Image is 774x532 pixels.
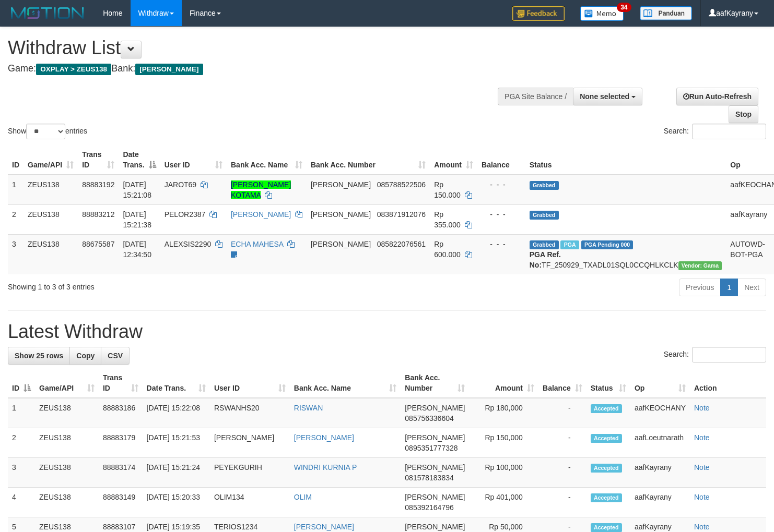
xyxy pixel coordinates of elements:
td: aafLoeutnarath [630,428,690,458]
img: Feedback.jpg [512,6,565,21]
td: 3 [8,234,24,274]
td: Rp 180,000 [469,398,538,428]
h4: Game: Bank: [8,64,506,74]
button: None selected [573,88,642,105]
span: ALEXSIS2290 [165,240,212,248]
a: Copy [69,347,101,365]
span: None selected [580,92,629,101]
td: aafKEOCHANY [630,398,690,428]
a: WINDRI KURNIA P [294,463,357,471]
td: [DATE] 15:22:08 [143,398,210,428]
td: - [538,428,587,458]
span: Accepted [591,523,622,532]
td: [DATE] 15:20:33 [143,488,210,517]
span: Grabbed [530,240,559,249]
span: Rp 355.000 [434,210,461,229]
th: Game/API: activate to sort column ascending [24,145,78,175]
a: ECHA MAHESA [231,240,283,248]
label: Show entries [8,124,87,139]
select: Showentries [26,124,65,139]
td: Rp 401,000 [469,488,538,517]
a: Note [694,463,710,471]
span: [PERSON_NAME] [405,463,465,471]
a: Show 25 rows [8,347,70,365]
td: ZEUS138 [24,175,78,205]
span: Accepted [591,464,622,473]
td: - [538,398,587,428]
td: 1 [8,175,24,205]
a: Previous [679,279,721,296]
td: 88883179 [99,428,143,458]
span: Grabbed [530,211,559,220]
span: [DATE] 15:21:08 [123,180,151,199]
td: - [538,458,587,488]
th: Bank Acc. Number: activate to sort column ascending [307,145,430,175]
th: Action [690,368,766,398]
th: User ID: activate to sort column ascending [210,368,290,398]
a: Run Auto-Refresh [676,88,758,105]
img: Button%20Memo.svg [580,6,624,21]
span: PELOR2387 [165,210,206,219]
a: OLIM [294,493,312,501]
td: 3 [8,458,35,488]
th: Status [525,145,726,175]
th: Game/API: activate to sort column ascending [35,368,99,398]
td: 88883186 [99,398,143,428]
a: CSV [101,347,130,365]
h1: Latest Withdraw [8,321,766,342]
span: [PERSON_NAME] [405,433,465,442]
td: Rp 150,000 [469,428,538,458]
td: ZEUS138 [35,398,99,428]
td: Rp 100,000 [469,458,538,488]
th: Op: activate to sort column ascending [630,368,690,398]
a: 1 [720,279,738,296]
span: Marked by aafpengsreynich [560,240,579,249]
div: Showing 1 to 3 of 3 entries [8,277,315,292]
a: Stop [729,105,758,123]
a: Next [737,279,766,296]
span: Copy 083871912076 to clipboard [377,210,426,219]
div: - - - [482,209,521,220]
th: Bank Acc. Name: activate to sort column ascending [227,145,307,175]
input: Search: [692,124,766,139]
span: [DATE] 15:21:38 [123,210,151,229]
span: OXPLAY > ZEUS138 [36,64,111,75]
th: Date Trans.: activate to sort column ascending [143,368,210,398]
div: PGA Site Balance / [498,88,573,105]
th: Balance: activate to sort column ascending [538,368,587,398]
span: Accepted [591,404,622,413]
span: Copy 085822076561 to clipboard [377,240,426,248]
td: 4 [8,488,35,517]
a: Note [694,523,710,531]
img: MOTION_logo.png [8,5,87,21]
span: 88675587 [82,240,114,248]
label: Search: [664,347,766,362]
th: Amount: activate to sort column ascending [430,145,477,175]
th: Bank Acc. Number: activate to sort column ascending [401,368,469,398]
span: [PERSON_NAME] [311,240,371,248]
span: CSV [108,352,123,360]
span: Show 25 rows [15,352,63,360]
td: OLIM134 [210,488,290,517]
span: 88883192 [82,180,114,189]
td: - [538,488,587,517]
td: PEYEKGURIH [210,458,290,488]
th: Bank Acc. Name: activate to sort column ascending [290,368,401,398]
span: Grabbed [530,181,559,190]
th: Balance [477,145,525,175]
span: Vendor URL: https://trx31.1velocity.biz [678,261,722,270]
td: ZEUS138 [24,204,78,234]
th: ID: activate to sort column descending [8,368,35,398]
td: aafKayrany [630,488,690,517]
span: [PERSON_NAME] [405,493,465,501]
span: Copy 081578183834 to clipboard [405,474,453,482]
th: ID [8,145,24,175]
td: RSWANHS20 [210,398,290,428]
a: Note [694,404,710,412]
span: Rp 600.000 [434,240,461,259]
span: Rp 150.000 [434,180,461,199]
a: [PERSON_NAME] [294,433,354,442]
span: Copy 085392164796 to clipboard [405,503,453,512]
span: Copy [76,352,95,360]
b: PGA Ref. No: [530,250,561,269]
